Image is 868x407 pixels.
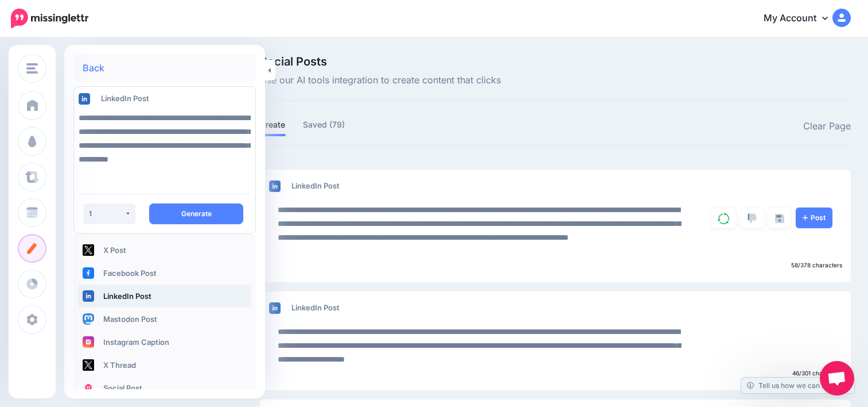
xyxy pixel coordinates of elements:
a: X Post [78,239,251,262]
span: Social Posts [260,56,501,67]
img: twitter-square.png [83,244,94,256]
img: instagram-square.png [83,336,94,348]
a: Facebook Post [78,262,251,285]
img: linkedin-square.png [269,302,281,314]
a: My Account [752,5,851,33]
div: 1 [89,209,124,218]
img: twitter-square.png [83,359,94,371]
a: Post [796,208,832,228]
img: linkedin-square.png [79,93,90,105]
a: X Thread [78,354,251,377]
img: menu.png [26,63,38,74]
button: 1 [83,203,135,224]
a: Saved (79) [303,118,345,132]
a: Mastodon Post [78,308,251,331]
img: facebook-square.png [83,267,94,279]
a: Tell us how we can improve [741,378,854,393]
a: Social Post [78,377,251,400]
div: 46/301 characters [260,366,851,381]
span: Use our AI tools integration to create content that clicks [260,73,501,88]
div: 58/378 characters [260,258,851,273]
span: LinkedIn Post [291,303,340,312]
img: sync-green.png [718,213,729,224]
button: Generate [149,203,243,224]
div: Open chat [820,361,854,396]
a: Clear Page [803,119,851,134]
img: thumbs-down-grey.png [748,213,757,224]
img: linkedin-square.png [83,290,94,302]
a: LinkedIn Post [78,285,251,308]
img: mastodon-square.png [83,313,94,325]
span: LinkedIn Post [291,181,340,190]
img: Missinglettr [11,9,88,28]
a: Instagram Caption [78,331,251,354]
a: Create [260,118,286,132]
img: logo-square.png [83,382,94,394]
img: save.png [775,214,784,223]
img: linkedin-square.png [269,181,281,192]
a: Back [83,63,104,72]
span: LinkedIn Post [101,94,149,103]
